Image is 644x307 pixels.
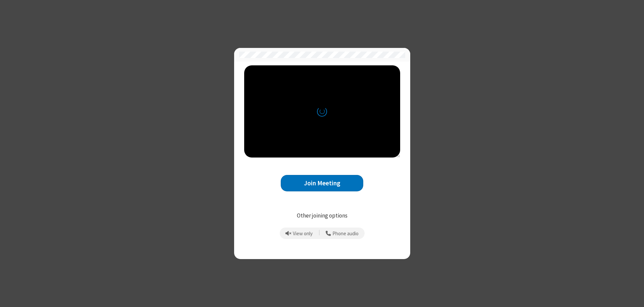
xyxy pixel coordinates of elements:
button: Use your phone for mic and speaker while you view the meeting on this device. [323,228,361,239]
span: View only [293,231,313,237]
p: Other joining options [244,211,400,220]
button: Prevent echo when there is already an active mic and speaker in the room. [283,228,315,239]
span: | [319,229,320,238]
span: Phone audio [332,231,359,237]
button: Join Meeting [281,175,363,191]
